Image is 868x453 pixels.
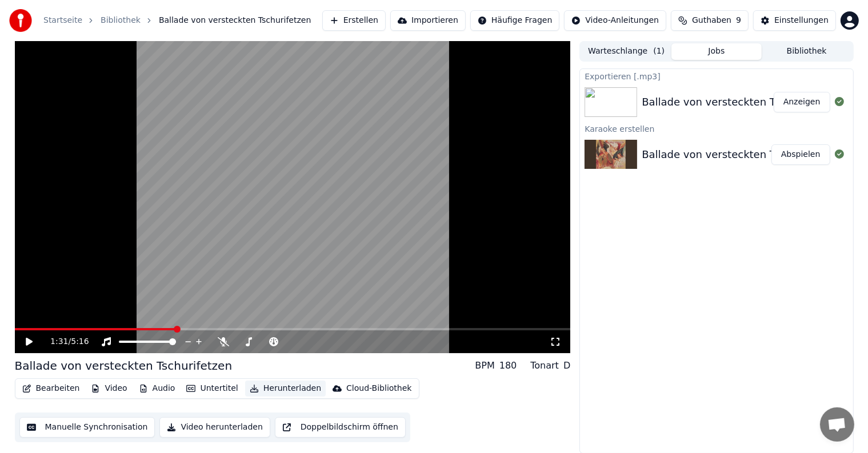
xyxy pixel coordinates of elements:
[134,381,180,397] button: Audio
[43,15,311,26] nav: breadcrumb
[774,15,829,26] div: Einstellungen
[653,46,665,57] span: ( 1 )
[564,10,666,31] button: Video-Anleitungen
[563,359,570,373] div: D
[671,10,749,31] button: Guthaben9
[86,381,131,397] button: Video
[642,147,838,163] div: Ballade von versteckten Tschurifetzen
[753,10,836,31] button: Einstellungen
[159,417,270,438] button: Video herunterladen
[245,381,326,397] button: Herunterladen
[15,358,233,374] div: Ballade von versteckten Tschurifetzen
[642,94,838,110] div: Ballade von versteckten Tschurifetzen
[580,122,853,135] div: Karaoke erstellen
[499,359,517,373] div: 180
[774,92,830,112] button: Anzeigen
[322,10,386,31] button: Erstellen
[771,144,830,165] button: Abspielen
[692,15,731,26] span: Guthaben
[275,417,406,438] button: Doppelbildschirm öffnen
[182,381,242,397] button: Untertitel
[530,359,559,373] div: Tonart
[470,10,560,31] button: Häufige Fragen
[390,10,466,31] button: Importieren
[671,43,762,60] button: Jobs
[762,43,852,60] button: Bibliothek
[820,407,854,442] a: Chat öffnen
[736,15,741,26] span: 9
[346,383,411,394] div: Cloud-Bibliothek
[71,336,89,347] span: 5:16
[9,9,32,32] img: youka
[43,15,82,26] a: Startseite
[580,69,853,83] div: Exportieren [.mp3]
[19,417,155,438] button: Manuelle Synchronisation
[50,336,78,347] div: /
[159,15,311,26] span: Ballade von versteckten Tschurifetzen
[475,359,494,373] div: BPM
[50,336,68,347] span: 1:31
[101,15,141,26] a: Bibliothek
[18,381,85,397] button: Bearbeiten
[581,43,671,60] button: Warteschlange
